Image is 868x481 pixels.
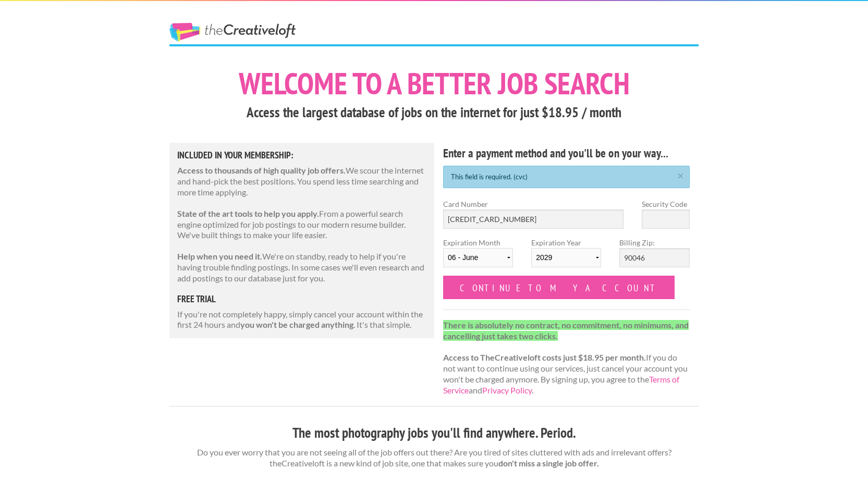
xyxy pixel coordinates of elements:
h5: Included in Your Membership: [177,151,426,160]
label: Expiration Year [531,237,601,276]
strong: don't miss a single job offer. [498,458,599,468]
div: This field is required. (cvc) [443,166,690,188]
p: We're on standby, ready to help if you're having trouble finding postings. In some cases we'll ev... [177,251,426,283]
p: From a powerful search engine optimized for job postings to our modern resume builder. We've buil... [177,208,426,241]
label: Billing Zip: [619,237,689,248]
label: Expiration Month [443,237,513,276]
input: Continue to my account [443,276,675,299]
a: × [674,171,687,178]
strong: Access to thousands of high quality job offers. [177,165,346,175]
strong: Help when you need it. [177,251,262,261]
a: The Creative Loft [169,23,296,42]
strong: you won't be charged anything [240,319,353,329]
h3: The most photography jobs you'll find anywhere. Period. [169,423,699,443]
p: If you're not completely happy, simply cancel your account within the first 24 hours and . It's t... [177,309,426,331]
strong: State of the art tools to help you apply. [177,208,319,218]
select: Expiration Month [443,248,513,267]
h1: Welcome to a better job search [169,68,699,98]
select: Expiration Year [531,248,601,267]
p: If you do not want to continue using our services, just cancel your account you won't be charged ... [443,320,690,396]
a: Privacy Policy [482,385,532,395]
strong: Access to TheCreativeloft costs just $18.95 per month. [443,352,646,362]
h3: Access the largest database of jobs on the internet for just $18.95 / month [169,103,699,122]
label: Security Code [642,199,690,209]
p: We scour the internet and hand-pick the best positions. You spend less time searching and more ti... [177,165,426,198]
strong: There is absolutely no contract, no commitment, no minimums, and cancelling just takes two clicks. [443,320,689,341]
h4: Enter a payment method and you'll be on your way... [443,145,690,162]
a: Terms of Service [443,374,679,395]
label: Card Number [443,199,624,209]
h5: free trial [177,294,426,304]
